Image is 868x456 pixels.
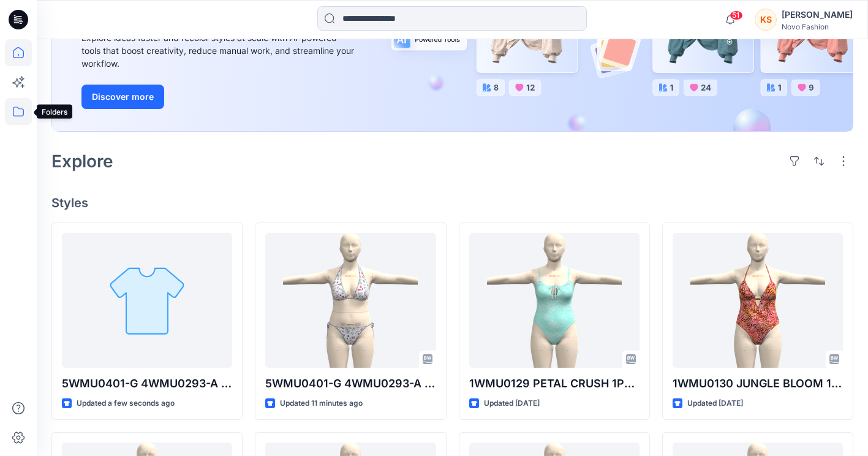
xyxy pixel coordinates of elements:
h2: Explore [51,151,113,171]
p: 1WMU0129 PETAL CRUSH 1PC_Womens Swim 1pc [469,375,640,392]
p: 5WMU0401-G 4WMU0293-A AMERICAN LOVE 2PC C1_Womens Swim 2pc [265,375,436,392]
p: Updated a few seconds ago [77,397,175,410]
div: KS [755,9,777,31]
a: 5WMU0401-G 4WMU0293-A BACKYARD BBQ 2PC C2_Womens Swim 2pc [62,233,232,368]
button: Discover more [81,85,164,109]
span: 51 [730,10,743,20]
a: 1WMU0129 PETAL CRUSH 1PC_Womens Swim 1pc [469,233,640,368]
p: 1WMU0130 JUNGLE BLOOM 1PC_Womens Swim 1pc [673,375,843,392]
p: Updated [DATE] [484,397,540,410]
a: 1WMU0130 JUNGLE BLOOM 1PC_Womens Swim 1pc [673,233,843,368]
div: Explore ideas faster and recolor styles at scale with AI-powered tools that boost creativity, red... [81,31,357,70]
p: 5WMU0401-G 4WMU0293-A BACKYARD BBQ 2PC C2_Womens Swim 2pc [62,375,232,392]
p: Updated 11 minutes ago [280,397,363,410]
h4: Styles [51,196,853,210]
a: 5WMU0401-G 4WMU0293-A AMERICAN LOVE 2PC C1_Womens Swim 2pc [265,233,436,368]
a: Discover more [81,85,357,109]
p: Updated [DATE] [687,397,743,410]
div: Novo Fashion [782,22,853,31]
div: [PERSON_NAME] [782,7,853,22]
